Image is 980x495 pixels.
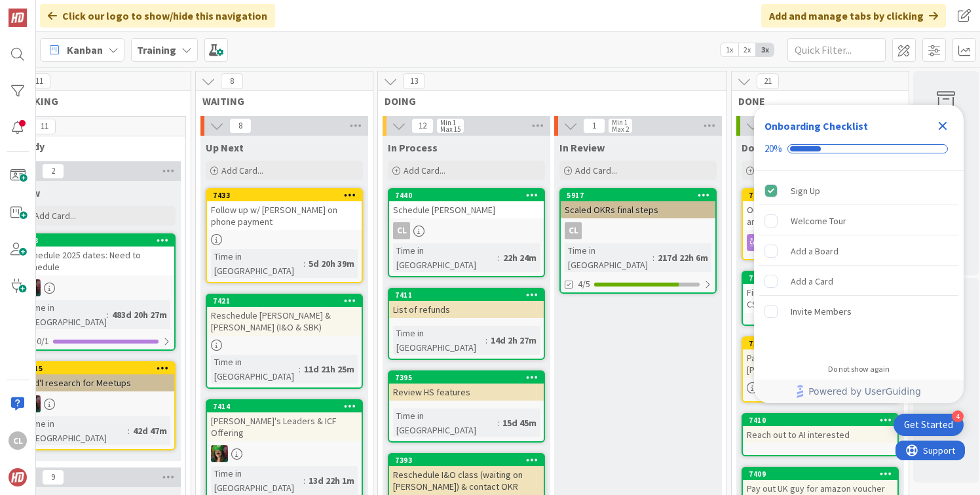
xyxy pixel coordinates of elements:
span: Add Card... [221,165,263,176]
div: 7433 [213,191,362,200]
input: Quick Filter... [787,38,886,62]
div: Reschedule [PERSON_NAME] & [PERSON_NAME] (I&O & SBK) [207,307,362,336]
span: : [652,250,654,265]
img: avatar [9,468,27,486]
div: 7410Reach out to AI interested [743,414,897,443]
div: 42d 47m [130,424,170,438]
div: 4 [952,410,964,422]
div: 7427 [749,273,897,283]
a: 7421Reschedule [PERSON_NAME] & [PERSON_NAME] (I&O & SBK)Time in [GEOGRAPHIC_DATA]:11d 21h 25m [206,294,363,389]
div: Close Checklist [932,115,953,136]
span: : [299,362,301,376]
div: 7407 [743,189,897,201]
a: 7440Schedule [PERSON_NAME]CLTime in [GEOGRAPHIC_DATA]:22h 24m [388,188,545,277]
span: : [498,250,500,265]
div: 7427Find a replacement trainer for 9/17 CSPO for [PERSON_NAME] [743,272,897,313]
div: SL [20,395,174,412]
div: 7421 [207,295,362,307]
div: 7410 [749,416,897,425]
a: 323Schedule 2025 dates: Need to scheduleSLTime in [GEOGRAPHIC_DATA]:483d 20h 27m0/1 [18,233,176,351]
div: Welcome Tour is incomplete. [759,207,958,235]
div: Click our logo to show/hide this navigation [40,4,275,28]
span: 3x [756,43,774,56]
div: 7380 [743,338,897,349]
span: 8 [221,73,243,89]
a: Powered by UserGuiding [761,380,957,403]
span: : [497,416,499,430]
div: 6715Add'l research for Meetups [20,363,174,391]
img: SL [211,445,228,462]
span: : [485,333,487,347]
span: 11 [33,119,56,134]
div: Sign Up is complete. [759,176,958,205]
div: Add a Card [791,273,833,289]
div: 323 [20,235,174,247]
div: 7411 [389,289,544,301]
div: Outreach on struggling courses - AI and Scrum Kanban [743,201,897,230]
div: Time in [GEOGRAPHIC_DATA] [211,249,303,278]
span: 1 [583,118,605,134]
div: 7414 [213,402,362,411]
div: Scaled OKRs final steps [561,201,715,218]
div: Time in [GEOGRAPHIC_DATA] [393,408,497,437]
a: 7407Outreach on struggling courses - AI and Scrum Kanban [742,188,899,260]
div: 7409 [743,468,897,480]
div: Welcome Tour [791,213,846,229]
span: DONE [738,94,892,108]
div: Max 2 [612,126,629,132]
div: CL [389,222,544,239]
span: 12 [411,118,434,134]
div: Add'l research for Meetups [20,374,174,391]
span: Kanban [67,42,103,58]
div: 5917Scaled OKRs final steps [561,189,715,218]
div: Add a Board [791,243,839,259]
img: Visit kanbanzone.com [9,9,27,27]
div: 7395Review HS features [389,372,544,401]
span: 0 / 1 [37,334,49,348]
span: Add Card... [575,165,617,176]
div: Checklist Container [754,105,964,403]
div: Onboarding Checklist [764,118,868,134]
div: 5d 20h 39m [305,256,358,271]
div: Time in [GEOGRAPHIC_DATA] [24,300,107,329]
span: 1x [721,43,738,56]
div: 22h 24m [500,250,540,265]
span: In Process [388,141,438,154]
div: Payout [PERSON_NAME] for [PERSON_NAME] [743,349,897,378]
div: CL [561,222,715,239]
div: 7414 [207,401,362,412]
div: 7395 [395,373,544,382]
div: List of refunds [389,301,544,318]
div: 15d 45m [499,416,540,430]
div: Max 15 [440,126,461,132]
div: Sign Up [791,183,820,199]
div: Follow up w/ [PERSON_NAME] on phone payment [207,201,362,230]
div: Time in [GEOGRAPHIC_DATA] [211,466,303,495]
span: 11 [28,73,50,89]
div: Get Started [904,418,953,431]
span: Add Card... [404,165,445,176]
div: 323Schedule 2025 dates: Need to schedule [20,235,174,275]
span: Add Card... [34,210,76,222]
span: : [303,256,305,271]
div: 7414[PERSON_NAME]'s Leaders & ICF Offering [207,401,362,441]
span: Ready [15,140,169,153]
div: 7393 [395,456,544,465]
span: Support [28,2,60,18]
div: 7393 [389,454,544,466]
div: 6715 [20,363,174,374]
div: 7395 [389,372,544,384]
div: Footer [754,380,964,403]
div: 323 [26,236,174,245]
div: 483d 20h 27m [109,307,170,322]
a: 7410Reach out to AI interested [742,413,899,456]
div: Schedule 2025 dates: Need to schedule [20,247,174,275]
div: 7410 [743,414,897,426]
b: Training [137,43,176,56]
a: 7433Follow up w/ [PERSON_NAME] on phone paymentTime in [GEOGRAPHIC_DATA]:5d 20h 39m [206,188,363,283]
div: 7380Payout [PERSON_NAME] for [PERSON_NAME] [743,338,897,378]
div: Add a Card is incomplete. [759,267,958,296]
div: Do not show again [828,364,890,374]
span: : [128,424,130,438]
div: 11d 21h 25m [301,362,358,376]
